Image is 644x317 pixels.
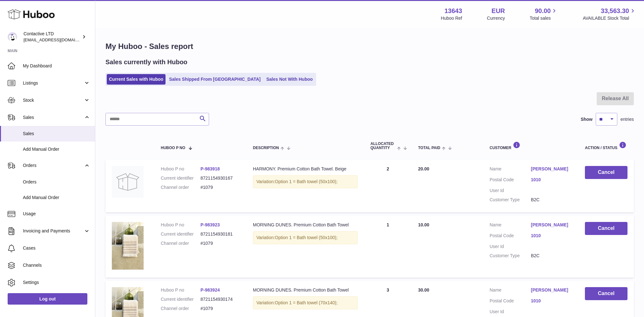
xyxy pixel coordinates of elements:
[200,240,240,246] dd: #1079
[24,37,93,42] span: [EMAIL_ADDRESS][DOMAIN_NAME]
[490,141,572,150] div: Customer
[200,296,240,302] dd: 8721154930174
[8,293,87,305] a: Log out
[200,184,240,190] dd: #1079
[275,179,337,184] span: Option 1 = Bath towel (50x100);
[264,74,315,85] a: Sales Not With Huboo
[490,188,531,194] dt: User Id
[531,177,572,183] a: 1010
[601,7,629,15] span: 33,563.30
[8,32,17,42] img: soul@SOWLhome.com
[531,253,572,259] dd: B2C
[530,15,558,21] span: Total sales
[23,114,84,121] span: Sales
[23,162,84,169] span: Orders
[531,197,572,203] dd: B2C
[490,166,531,174] dt: Name
[487,15,505,21] div: Currency
[490,298,531,306] dt: Postal Code
[253,166,358,172] div: HARMONY. Premium Cotton Bath Towel. Beige
[585,141,627,150] div: Action / Status
[535,7,551,15] span: 90.00
[23,279,90,286] span: Settings
[531,222,572,228] a: [PERSON_NAME]
[441,15,462,21] div: Huboo Ref
[23,146,90,152] span: Add Manual Order
[585,222,627,235] button: Cancel
[620,116,634,122] span: entries
[418,146,440,150] span: Total paid
[275,300,337,305] span: Option 1 = Bath towel (70x140);
[23,228,84,234] span: Invoicing and Payments
[364,216,412,278] td: 1
[200,287,220,293] a: P-983924
[491,7,505,15] strong: EUR
[418,222,429,227] span: 10.00
[253,287,358,293] div: MORNING DUNES. Premium Cotton Bath Towel
[107,74,166,85] a: Current Sales with Huboo
[531,233,572,239] a: 1010
[531,298,572,304] a: 1010
[23,211,90,217] span: Usage
[490,309,531,315] dt: User Id
[161,296,200,302] dt: Current identifier
[490,287,531,295] dt: Name
[490,177,531,184] dt: Postal Code
[583,15,636,21] span: AVAILABLE Stock Total
[105,58,187,66] h2: Sales currently with Huboo
[490,233,531,240] dt: Postal Code
[490,253,531,259] dt: Customer Type
[23,195,90,201] span: Add Manual Order
[105,41,634,52] h1: My Huboo - Sales report
[161,175,200,181] dt: Current identifier
[253,146,279,150] span: Description
[161,306,200,312] dt: Channel order
[23,97,84,103] span: Stock
[253,231,358,244] div: Variation:
[112,166,144,198] img: no-photo.jpg
[585,166,627,179] button: Cancel
[24,31,81,43] div: Contactive LTD
[161,222,200,228] dt: Huboo P no
[23,245,90,251] span: Cases
[444,7,462,15] strong: 13643
[418,166,429,171] span: 20.00
[23,262,90,268] span: Channels
[585,287,627,300] button: Cancel
[161,166,200,172] dt: Huboo P no
[531,166,572,172] a: [PERSON_NAME]
[161,287,200,293] dt: Huboo P no
[253,175,358,188] div: Variation:
[161,231,200,237] dt: Current identifier
[23,179,90,185] span: Orders
[490,222,531,230] dt: Name
[23,63,90,69] span: My Dashboard
[530,7,558,21] a: 90.00 Total sales
[490,197,531,203] dt: Customer Type
[275,235,337,240] span: Option 1 = Bath towel (50x100);
[370,142,396,150] span: ALLOCATED Quantity
[200,166,220,171] a: P-983918
[490,244,531,250] dt: User Id
[418,287,429,293] span: 30.00
[253,296,358,309] div: Variation:
[167,74,263,85] a: Sales Shipped From [GEOGRAPHIC_DATA]
[364,160,412,212] td: 2
[531,287,572,293] a: [PERSON_NAME]
[200,231,240,237] dd: 8721154930181
[23,80,84,86] span: Listings
[583,7,636,21] a: 33,563.30 AVAILABLE Stock Total
[161,240,200,246] dt: Channel order
[581,116,593,122] label: Show
[161,184,200,190] dt: Channel order
[253,222,358,228] div: MORNING DUNES. Premium Cotton Bath Towel
[112,222,144,270] img: morning_dunes_premium_cotton_bath_towel_2.jpg
[200,175,240,181] dd: 8721154930167
[161,146,185,150] span: Huboo P no
[23,131,90,137] span: Sales
[200,222,220,227] a: P-983923
[200,306,240,312] dd: #1079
